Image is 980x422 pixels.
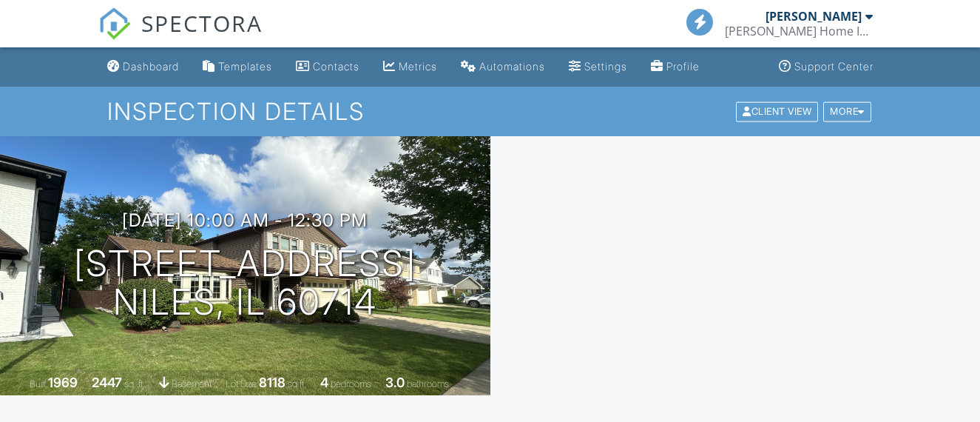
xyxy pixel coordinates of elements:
h3: [DATE] 10:00 am - 12:30 pm [122,210,368,230]
a: Templates [197,53,278,81]
div: 2447 [92,375,122,390]
span: basement [172,378,212,389]
div: Meadows Home Inspections [725,24,873,38]
div: Templates [218,60,272,73]
a: Support Center [773,53,879,81]
a: Client View [734,105,822,116]
h1: [STREET_ADDRESS] Niles, IL 60714 [74,244,416,323]
span: bathrooms [407,378,449,389]
span: SPECTORA [141,7,263,38]
div: Support Center [794,60,873,73]
a: Company Profile [645,53,706,81]
h1: Inspection Details [107,98,872,124]
a: Automations (Basic) [455,53,551,81]
a: Metrics [377,53,443,81]
div: 1969 [48,375,78,390]
span: Lot Size [226,378,257,389]
div: Dashboard [123,60,179,73]
span: Built [30,378,46,389]
span: sq.ft. [288,378,306,389]
a: Settings [563,53,633,81]
span: sq. ft. [124,378,145,389]
div: Settings [584,60,627,73]
div: Profile [666,60,700,73]
div: 4 [320,375,328,390]
div: Contacts [313,60,359,73]
div: [PERSON_NAME] [766,9,862,24]
a: Contacts [290,53,365,81]
span: bedrooms [331,378,371,389]
div: 3.0 [385,375,405,390]
div: Metrics [399,60,437,73]
a: SPECTORA [98,20,263,51]
img: The Best Home Inspection Software - Spectora [98,7,131,40]
div: 8118 [259,375,285,390]
div: Client View [736,101,818,121]
div: More [823,101,871,121]
a: Dashboard [101,53,185,81]
div: Automations [479,60,545,73]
